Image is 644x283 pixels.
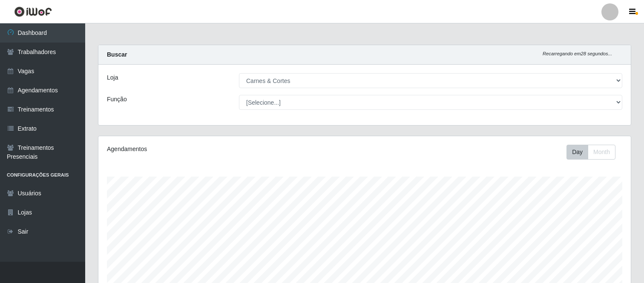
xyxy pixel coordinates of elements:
[107,95,127,104] label: Função
[107,51,127,58] strong: Buscar
[543,51,612,56] i: Recarregando em 28 segundos...
[107,145,314,154] div: Agendamentos
[107,73,118,82] label: Loja
[588,145,615,160] button: Month
[566,145,622,160] div: Toolbar with button groups
[566,145,615,160] div: First group
[566,145,588,160] button: Day
[14,6,52,17] img: CoreUI Logo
